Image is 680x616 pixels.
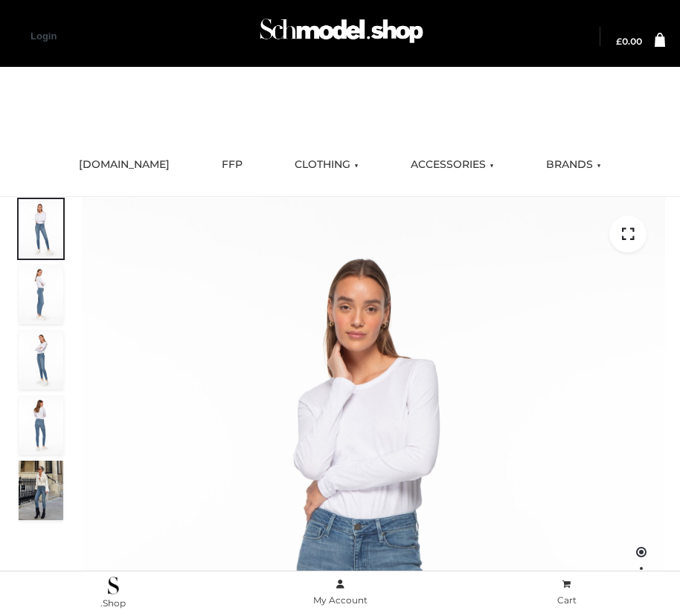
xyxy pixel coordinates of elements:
[100,597,126,609] span: .Shop
[616,36,622,47] span: £
[256,8,427,61] img: Schmodel Admin 964
[616,37,642,46] a: £0.00
[211,149,254,181] a: FFP
[535,149,612,181] a: BRANDS
[19,199,63,259] img: 2001KLX-Ava-skinny-cove-1-scaled_9b141654-9513-48e5-b76c-3dc7db129200.jpg
[313,594,368,606] span: My Account
[283,149,370,181] a: CLOTHING
[19,265,63,324] img: 2001KLX-Ava-skinny-cove-4-scaled_4636a833-082b-4702-abec-fd5bf279c4fc.jpg
[453,576,680,609] a: Cart
[19,330,63,389] img: 2001KLX-Ava-skinny-cove-3-scaled_eb6bf915-b6b9-448f-8c6c-8cabb27fd4b2.jpg
[253,13,427,61] a: Schmodel Admin 964
[108,577,119,594] img: .Shop
[31,30,57,42] a: Login
[227,576,454,609] a: My Account
[400,149,505,181] a: ACCESSORIES
[616,36,642,47] bdi: 0.00
[19,461,63,520] img: Bowery-Skinny_Cove-1.jpg
[557,594,577,606] span: Cart
[68,149,181,181] a: [DOMAIN_NAME]
[19,395,63,455] img: 2001KLX-Ava-skinny-cove-2-scaled_32c0e67e-5e94-449c-a916-4c02a8c03427.jpg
